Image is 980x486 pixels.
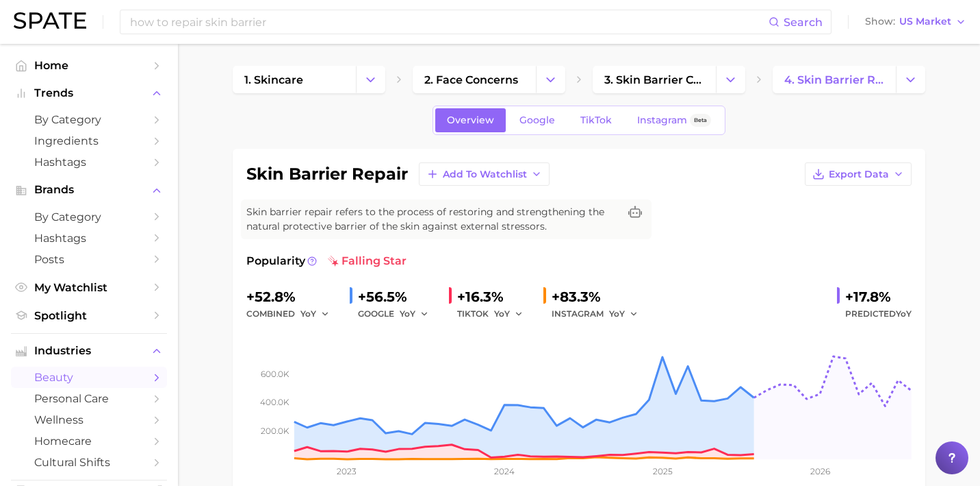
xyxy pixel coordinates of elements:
button: Add to Watchlist [419,162,550,186]
a: Home [11,55,167,76]
tspan: 2025 [653,466,673,476]
span: 3. skin barrier concerns [604,73,704,86]
span: homecare [34,435,144,448]
span: Predicted [845,306,912,322]
a: Hashtags [11,151,167,173]
a: Ingredients [11,130,167,151]
span: YoY [896,308,912,319]
div: combined [246,306,339,322]
span: Instagram [637,114,687,126]
span: Skin barrier repair refers to the process of restoring and strengthening the natural protective b... [246,205,619,234]
a: My Watchlist [11,277,167,298]
a: beauty [11,367,167,388]
a: 4. skin barrier repair [773,66,896,93]
button: YoY [400,306,429,322]
a: TikTok [569,108,623,132]
a: 3. skin barrier concerns [593,66,716,93]
span: falling star [328,253,407,269]
span: cultural shifts [34,456,144,469]
div: +17.8% [845,286,912,308]
span: TikTok [580,114,612,126]
span: 2. face concerns [424,73,518,86]
button: Change Category [716,66,745,93]
a: Overview [435,108,506,132]
span: Spotlight [34,309,144,322]
span: Show [865,18,895,25]
img: SPATE [14,12,86,29]
span: YoY [494,308,510,319]
span: wellness [34,413,144,426]
button: Brands [11,180,167,200]
span: Brands [34,184,144,196]
a: by Category [11,206,167,228]
a: homecare [11,430,167,452]
span: My Watchlist [34,281,144,294]
span: beauty [34,371,144,384]
a: personal care [11,388,167,409]
span: YoY [609,308,625,319]
button: YoY [300,306,330,322]
div: +52.8% [246,286,339,308]
span: Trends [34,87,144,99]
button: Change Category [356,66,385,93]
a: cultural shifts [11,452,167,473]
span: Export Data [829,169,889,180]
button: Industries [11,341,167,361]
button: Export Data [805,162,912,186]
input: Search here for a brand, industry, or ingredient [129,10,769,34]
span: 1. skincare [244,73,303,86]
span: by Category [34,210,144,223]
span: YoY [400,308,415,319]
div: INSTAGRAM [552,306,647,322]
span: Hashtags [34,232,144,245]
span: US Market [899,18,951,25]
span: Home [34,59,144,72]
a: Hashtags [11,228,167,249]
span: Add to Watchlist [443,169,527,180]
span: Search [784,16,823,29]
button: YoY [609,306,639,322]
span: YoY [300,308,316,319]
span: Industries [34,345,144,357]
a: 1. skincare [233,66,356,93]
a: Google [508,108,567,132]
div: GOOGLE [358,306,438,322]
a: InstagramBeta [626,108,723,132]
tspan: 2024 [494,466,515,476]
div: +83.3% [552,286,647,308]
span: personal care [34,392,144,405]
a: Posts [11,249,167,270]
button: Change Category [536,66,565,93]
a: 2. face concerns [413,66,536,93]
a: by Category [11,109,167,130]
div: +16.3% [457,286,532,308]
button: Change Category [896,66,925,93]
button: Trends [11,83,167,104]
button: YoY [494,306,524,322]
span: Google [519,114,555,126]
div: +56.5% [358,286,438,308]
h1: skin barrier repair [246,166,408,182]
span: Posts [34,253,144,266]
tspan: 2023 [337,466,357,476]
a: Spotlight [11,305,167,326]
span: 4. skin barrier repair [784,73,884,86]
span: by Category [34,113,144,126]
span: Ingredients [34,134,144,147]
span: Popularity [246,253,305,269]
span: Beta [694,114,707,126]
div: TIKTOK [457,306,532,322]
tspan: 2026 [810,466,830,476]
button: ShowUS Market [862,13,970,31]
a: wellness [11,409,167,430]
span: Overview [447,114,494,126]
span: Hashtags [34,156,144,169]
img: falling star [328,256,339,267]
